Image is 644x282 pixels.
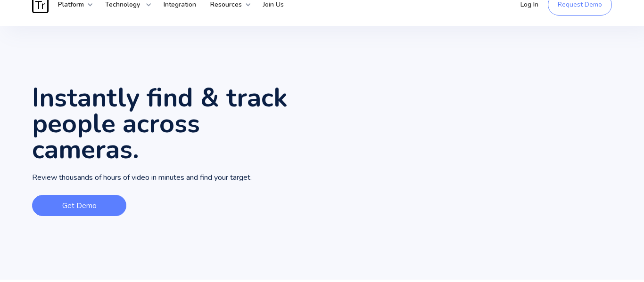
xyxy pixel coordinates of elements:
[322,26,644,280] video: Your browser does not support the video tag.
[32,172,252,184] p: Review thousands of hours of video in minutes and find your target.
[32,195,126,216] a: Get Demo
[32,80,288,167] strong: Instantly find & track people across cameras.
